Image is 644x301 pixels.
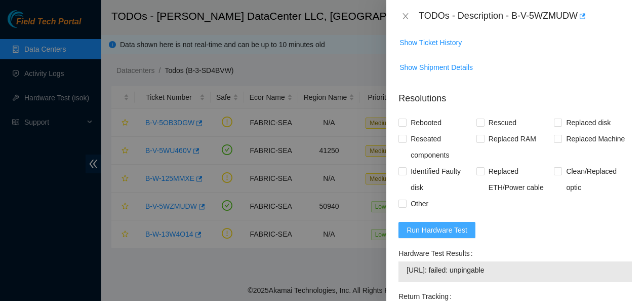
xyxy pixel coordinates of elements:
span: Show Shipment Details [399,62,473,73]
span: Identified Faulty disk [407,163,476,196]
span: Replaced Machine [562,131,629,147]
button: Close [398,12,413,21]
button: Show Ticket History [399,34,462,51]
span: Other [407,196,432,212]
span: Rebooted [407,115,446,131]
span: Replaced disk [562,115,615,131]
button: Run Hardware Test [398,222,475,238]
span: Rescued [485,115,520,131]
span: Replaced RAM [485,131,540,147]
span: Replaced ETH/Power cable [485,163,554,196]
span: Clean/Replaced optic [562,163,632,196]
span: Reseated components [407,131,476,163]
span: Run Hardware Test [407,224,467,236]
div: TODOs - Description - B-V-5WZMUDW [419,8,632,24]
span: [URL]: failed: unpingable [407,265,624,276]
span: close [401,12,410,20]
p: Resolutions [398,84,632,105]
span: Show Ticket History [399,37,462,48]
label: Hardware Test Results [398,245,476,261]
button: Show Shipment Details [399,59,473,76]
